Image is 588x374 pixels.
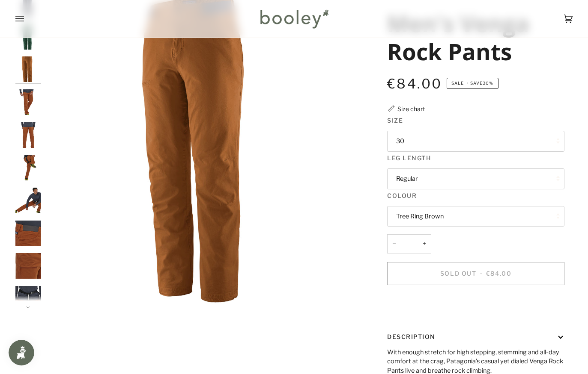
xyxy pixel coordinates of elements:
[15,122,41,148] img: Patagonia Men's Venga Rock Pants - Booley Galway
[387,116,403,125] span: Size
[387,234,401,253] button: −
[451,81,464,85] span: Sale
[15,188,41,213] img: Patagonia Men's Venga Rock Pants - Booley Galway
[387,76,442,92] span: €84.00
[387,131,564,152] button: 30
[465,81,470,85] em: •
[9,340,34,365] iframe: Button to open loyalty program pop-up
[15,286,41,312] img: Patagonia Men's Venga Rock Pants - Booley Galway
[478,270,484,277] span: •
[15,253,41,279] img: Patagonia Men's Venga Rock Pants - Booley Galway
[486,270,511,277] span: €84.00
[15,89,41,115] img: Patagonia Men's Venga Rock Pants - Booley Galway
[387,168,564,189] button: Regular
[257,6,331,31] img: Booley
[397,104,425,113] div: Size chart
[418,234,431,253] button: +
[387,206,564,227] button: Tree Ring Brown
[15,221,41,246] img: Patagonia Men's Venga Rock Pants - Booley Galway
[440,270,476,277] span: Sold Out
[387,234,431,253] input: Quantity
[387,153,431,162] span: Leg Length
[15,155,41,180] img: Patagonia Men's Venga Rock Pants - Booley Galway
[387,262,564,285] button: Sold Out • €84.00
[387,325,564,348] button: Description
[387,9,558,65] h1: Men's Venga Rock Pants
[387,191,417,200] span: Colour
[447,78,498,89] span: Save
[15,56,41,82] img: Patagonia Men's Venga Rock Pants Tree Ring Brown - Booley Galway
[483,81,493,85] span: 30%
